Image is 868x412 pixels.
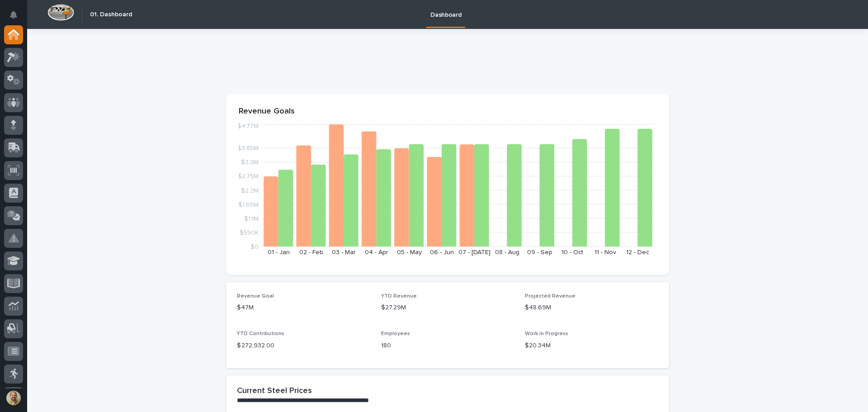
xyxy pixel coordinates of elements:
text: 08 - Aug [495,249,519,256]
span: Projected Revenue [525,294,576,299]
span: Work in Progress [525,331,568,336]
text: 02 - Feb [299,249,323,256]
text: 05 - May [397,249,422,256]
h2: Current Steel Prices [237,386,312,396]
tspan: $2.75M [238,173,259,180]
p: $20.34M [525,341,658,350]
tspan: $3.85M [237,145,259,152]
p: $27.29M [381,303,514,313]
tspan: $1.1M [244,215,259,222]
button: users-avatar [4,388,23,407]
tspan: $2.2M [241,187,259,194]
text: 06 - Jun [430,249,454,256]
text: 03 - Mar [332,249,356,256]
tspan: $550K [240,229,259,236]
span: YTD Revenue [381,294,417,299]
tspan: $4.77M [237,123,259,129]
tspan: $1.65M [238,201,259,208]
text: 01 - Jan [268,249,290,256]
p: $47M [237,303,370,313]
text: 12 - Dec [626,249,649,256]
p: Revenue Goals [239,107,656,117]
p: $48.69M [525,303,658,313]
div: Notifications [11,11,23,25]
span: Revenue Goal [237,294,274,299]
text: 04 - Apr [365,249,388,256]
span: YTD Contributions [237,331,284,336]
h2: 01. Dashboard [90,11,132,19]
p: $ 272,932.00 [237,341,370,350]
text: 09 - Sep [527,249,552,256]
span: Employees [381,331,410,336]
button: Notifications [4,5,23,24]
img: Workspace Logo [47,4,74,21]
tspan: $3.3M [241,159,259,166]
tspan: $0 [250,244,259,250]
text: 10 - Oct [561,249,583,256]
text: 11 - Nov [594,249,616,256]
text: 07 - [DATE] [458,249,491,256]
p: 180 [381,341,514,350]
